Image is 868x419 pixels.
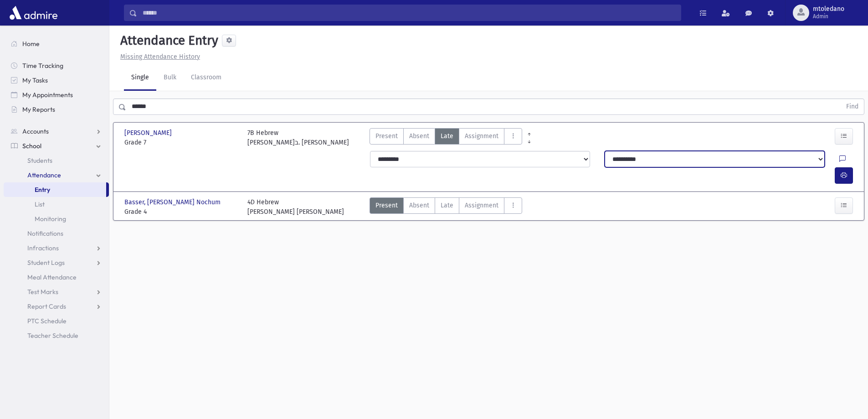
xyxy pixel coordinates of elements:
span: Assignment [465,131,498,141]
span: Infractions [27,244,59,252]
span: Report Cards [27,302,66,310]
span: My Reports [22,105,55,114]
span: Present [375,201,398,210]
span: Monitoring [35,215,66,223]
span: [PERSON_NAME] [124,128,174,138]
span: Accounts [22,127,49,135]
button: Find [841,99,864,114]
span: PTC Schedule [27,317,67,325]
a: Missing Attendance History [117,53,200,61]
span: Grade 4 [124,207,238,217]
span: Test Marks [27,288,58,296]
a: My Appointments [4,88,109,102]
span: Present [375,131,398,141]
div: 7B Hebrew [PERSON_NAME]ב. [PERSON_NAME] [247,128,349,147]
h5: Attendance Entry [117,33,218,48]
span: Teacher Schedule [27,331,78,340]
a: School [4,139,109,153]
span: Grade 7 [124,138,238,147]
a: Accounts [4,124,109,139]
a: Bulk [156,65,184,91]
a: My Tasks [4,73,109,88]
span: Time Tracking [22,62,63,70]
input: Search [137,5,681,21]
a: PTC Schedule [4,314,109,328]
span: Student Logs [27,259,65,267]
img: AdmirePro [7,4,60,22]
div: AttTypes [370,197,522,217]
span: My Tasks [22,76,48,84]
span: Entry [35,186,50,194]
span: Absent [409,131,429,141]
span: Attendance [27,171,61,179]
a: Students [4,153,109,168]
a: Teacher Schedule [4,328,109,343]
a: My Reports [4,102,109,117]
a: Entry [4,182,106,197]
span: Absent [409,201,429,210]
a: Meal Attendance [4,270,109,285]
span: Late [441,201,453,210]
span: List [35,200,45,208]
span: School [22,142,41,150]
a: Attendance [4,168,109,182]
span: Basser, [PERSON_NAME] Nochum [124,197,222,207]
span: Notifications [27,229,63,238]
a: Test Marks [4,285,109,299]
span: Home [22,40,40,48]
span: Admin [813,13,844,20]
a: Infractions [4,241,109,255]
span: Assignment [465,201,498,210]
a: Report Cards [4,299,109,314]
a: Classroom [184,65,229,91]
a: Time Tracking [4,58,109,73]
span: Meal Attendance [27,273,77,281]
div: 4D Hebrew [PERSON_NAME] [PERSON_NAME] [247,197,344,217]
div: AttTypes [370,128,522,147]
span: My Appointments [22,91,73,99]
a: Student Logs [4,255,109,270]
a: Notifications [4,226,109,241]
span: mtoledano [813,5,844,13]
span: Students [27,156,52,165]
a: Single [124,65,156,91]
a: Monitoring [4,212,109,226]
a: List [4,197,109,212]
u: Missing Attendance History [120,53,200,61]
a: Home [4,36,109,51]
span: Late [441,131,453,141]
